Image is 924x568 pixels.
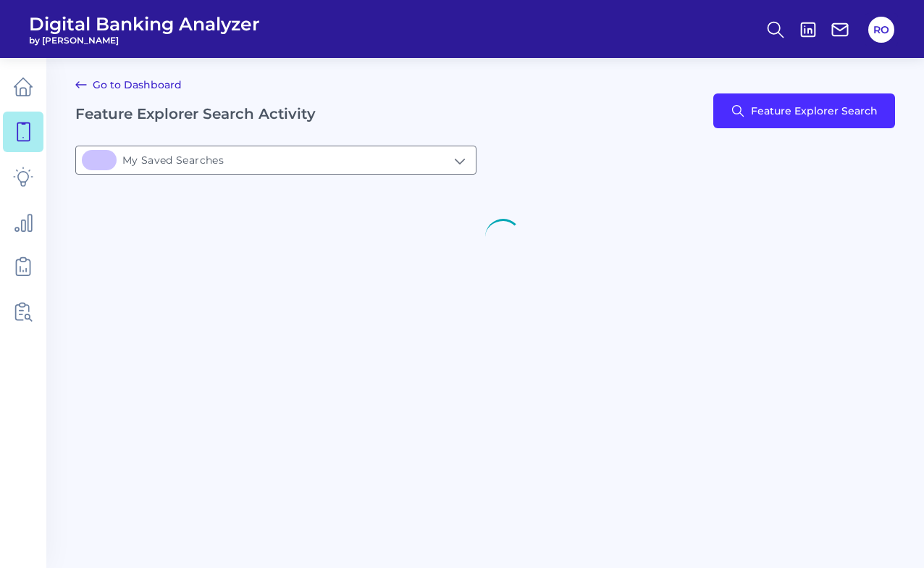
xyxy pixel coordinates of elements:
button: Feature Explorer Search [713,93,895,128]
h2: Feature Explorer Search Activity [75,105,316,122]
a: Go to Dashboard [75,76,182,93]
span: Feature Explorer Search [751,105,878,117]
button: RO [868,17,894,43]
span: by [PERSON_NAME] [29,35,260,46]
span: Digital Banking Analyzer [29,13,260,35]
